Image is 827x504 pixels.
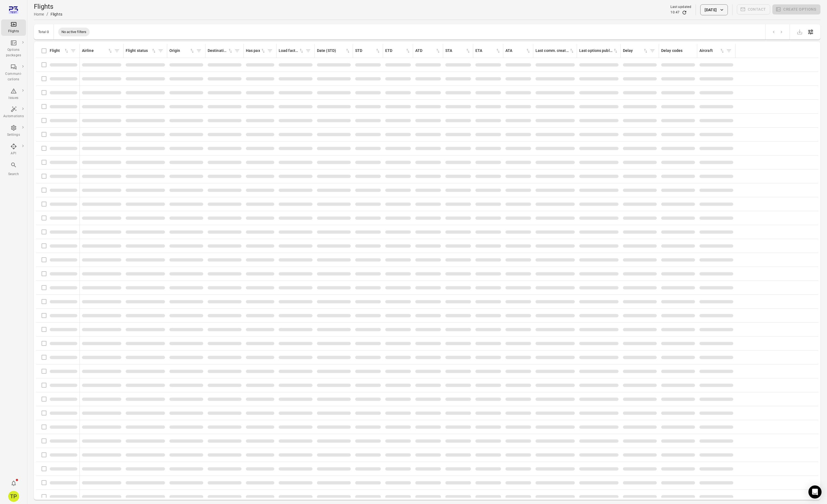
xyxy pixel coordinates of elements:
div: Sort by ATA in ascending order [505,48,531,54]
div: Sort by delay in ascending order [623,48,648,54]
span: Filter by flight [69,47,77,55]
div: Communi-cations [3,71,24,82]
a: Home [34,12,44,16]
div: Search [3,172,24,177]
span: Filter by aircraft [725,47,733,55]
a: Communi-cations [1,62,26,84]
div: Sort by flight status in ascending order [126,48,157,54]
div: Options packages [3,47,24,58]
button: Open table configuration [805,26,816,37]
div: Sort by last options package published in ascending order [579,48,618,54]
span: Filter by airline [113,47,121,55]
div: Sort by load factor in ascending order [279,48,304,54]
div: Sort by has pax in ascending order [246,48,266,54]
div: Sort by airline in ascending order [82,48,113,54]
div: Sort by flight in ascending order [50,48,69,54]
div: Sort by ETD in ascending order [385,48,411,54]
nav: pagination navigation [770,28,785,36]
span: Filter by origin [195,47,203,55]
div: 10:47 [670,10,679,15]
div: Sort by destination in ascending order [208,48,233,54]
div: Issues [3,95,24,101]
span: Please make a selection to create communications [737,4,770,15]
a: Settings [1,123,26,139]
h1: Flights [34,2,62,11]
nav: Breadcrumbs [34,11,62,17]
div: Delay codes [661,48,695,54]
div: Sort by STD in ascending order [355,48,381,54]
button: Refresh data [682,10,687,15]
div: Flights [51,11,62,17]
a: Issues [1,86,26,102]
span: Filter by load factor [304,47,312,55]
div: Automations [3,114,24,119]
button: [DATE] [700,4,728,15]
div: TP [8,491,19,502]
a: Automations [1,104,26,121]
span: Filter by flight status [157,47,165,55]
div: Total 0 [38,30,49,34]
button: Notifications [8,478,19,489]
div: Sort by ETA in ascending order [475,48,501,54]
span: Please make a selection to create an option package [772,4,820,15]
div: Sort by aircraft in ascending order [699,48,725,54]
div: Sort by origin in ascending order [169,48,195,54]
div: Sort by STA in ascending order [445,48,471,54]
span: Filter by delay [648,47,657,55]
div: Sort by last communication created in ascending order [535,48,575,54]
span: Filter by destination [233,47,241,55]
div: API [3,151,24,156]
div: Flights [3,29,24,34]
a: Options packages [1,38,26,60]
div: Sort by date (STD) in ascending order [317,48,351,54]
div: Sort by ATD in ascending order [415,48,441,54]
span: Please make a selection to export [794,29,805,34]
li: / [46,11,48,17]
div: Last updated [670,4,691,10]
a: Flights [1,19,26,36]
span: No active filters [58,29,90,35]
a: API [1,142,26,158]
div: Open Intercom Messenger [808,485,822,499]
button: Search [1,160,26,178]
button: Tómas Páll Máté [6,489,21,504]
div: Settings [3,132,24,138]
span: Filter by has pax [266,47,274,55]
